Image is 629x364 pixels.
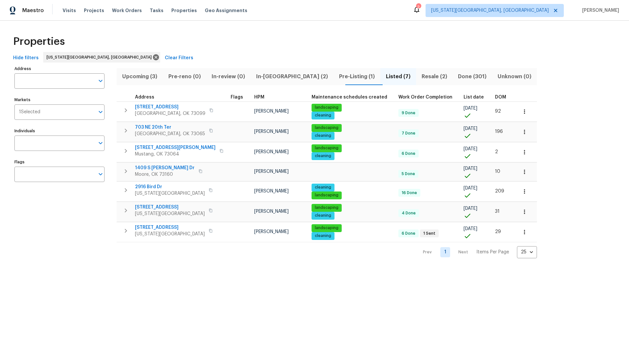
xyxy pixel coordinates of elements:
[210,72,247,81] span: In-review (0)
[416,4,421,10] div: 2
[135,165,195,171] span: 1409 S [PERSON_NAME] Dr
[14,129,105,133] label: Individuals
[464,227,477,231] span: [DATE]
[135,131,205,137] span: [GEOGRAPHIC_DATA], OK 73065
[254,150,289,154] span: [PERSON_NAME]
[476,249,509,255] p: Items Per Page
[96,107,105,117] button: Open
[135,204,205,210] span: [STREET_ADDRESS]
[19,109,40,115] span: 1 Selected
[464,206,477,211] span: [DATE]
[495,189,504,193] span: 209
[14,67,105,71] label: Address
[231,95,243,100] span: Flags
[14,160,105,164] label: Flags
[399,110,418,116] span: 9 Done
[464,95,484,100] span: List date
[254,209,289,214] span: [PERSON_NAME]
[399,151,418,156] span: 6 Done
[135,144,216,151] span: [STREET_ADDRESS][PERSON_NAME]
[420,72,449,81] span: Resale (2)
[312,205,341,210] span: landscaping
[312,125,341,131] span: landscaping
[254,229,289,234] span: [PERSON_NAME]
[312,145,341,151] span: landscaping
[135,124,205,131] span: 703 NE 20th Ter
[165,54,193,62] span: Clear Filters
[84,7,104,14] span: Projects
[254,129,289,134] span: [PERSON_NAME]
[96,170,105,179] button: Open
[13,54,39,62] span: Hide filters
[96,76,105,85] button: Open
[312,113,334,118] span: cleaning
[399,171,418,177] span: 5 Done
[254,169,289,174] span: [PERSON_NAME]
[150,8,163,13] span: Tasks
[495,129,503,134] span: 196
[398,95,452,100] span: Work Order Completion
[205,7,247,14] span: Geo Assignments
[312,95,387,100] span: Maintenance schedules created
[254,189,289,193] span: [PERSON_NAME]
[312,133,334,138] span: cleaning
[47,54,154,61] span: [US_STATE][GEOGRAPHIC_DATA], [GEOGRAPHIC_DATA]
[10,52,41,64] button: Hide filters
[495,150,498,154] span: 2
[135,95,154,100] span: Address
[96,138,105,148] button: Open
[495,169,500,174] span: 10
[135,231,205,237] span: [US_STATE][GEOGRAPHIC_DATA]
[384,72,412,81] span: Listed (7)
[112,7,142,14] span: Work Orders
[135,110,205,117] span: [GEOGRAPHIC_DATA], OK 73099
[63,7,76,14] span: Visits
[495,109,501,114] span: 92
[464,126,477,131] span: [DATE]
[399,231,418,236] span: 6 Done
[399,131,418,136] span: 7 Done
[421,231,438,236] span: 1 Sent
[495,209,500,214] span: 31
[135,104,205,110] span: [STREET_ADDRESS]
[121,72,159,81] span: Upcoming (3)
[312,192,341,198] span: landscaping
[337,72,376,81] span: Pre-Listing (1)
[464,186,477,191] span: [DATE]
[495,229,501,234] span: 29
[399,210,418,216] span: 4 Done
[255,72,330,81] span: In-[GEOGRAPHIC_DATA] (2)
[135,184,205,190] span: 2916 Bird Dr
[495,95,506,100] span: DOM
[13,38,65,45] span: Properties
[254,109,289,114] span: [PERSON_NAME]
[464,147,477,151] span: [DATE]
[431,7,549,14] span: [US_STATE][GEOGRAPHIC_DATA], [GEOGRAPHIC_DATA]
[171,7,197,14] span: Properties
[456,72,488,81] span: Done (301)
[496,72,533,81] span: Unknown (0)
[580,7,619,14] span: [PERSON_NAME]
[312,185,334,190] span: cleaning
[464,166,477,171] span: [DATE]
[517,244,537,261] div: 25
[254,95,264,100] span: HPM
[399,190,420,196] span: 16 Done
[22,7,44,14] span: Maestro
[135,210,205,217] span: [US_STATE][GEOGRAPHIC_DATA]
[167,72,202,81] span: Pre-reno (0)
[312,225,341,231] span: landscaping
[312,105,341,110] span: landscaping
[14,98,105,102] label: Markets
[417,246,537,258] nav: Pagination Navigation
[135,151,216,157] span: Mustang, OK 73064
[312,233,334,239] span: cleaning
[312,153,334,159] span: cleaning
[464,106,477,111] span: [DATE]
[312,213,334,218] span: cleaning
[440,247,450,257] a: Goto page 1
[135,171,195,178] span: Moore, OK 73160
[162,52,196,64] button: Clear Filters
[135,190,205,197] span: [US_STATE][GEOGRAPHIC_DATA]
[135,224,205,231] span: [STREET_ADDRESS]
